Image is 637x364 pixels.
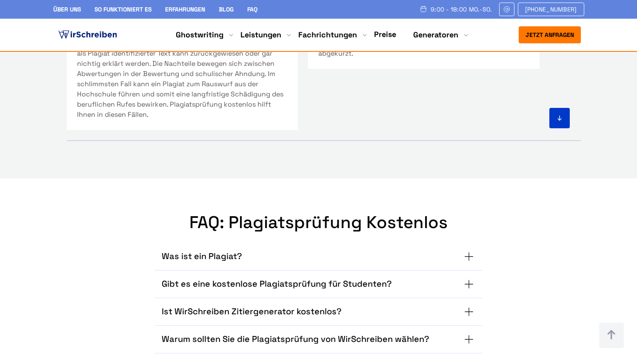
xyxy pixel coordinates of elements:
a: Generatoren [413,30,458,40]
a: Erfahrungen [165,6,205,13]
a: Ghostwriting [176,30,223,40]
a: Blog [219,6,234,13]
a: Leistungen [240,30,281,40]
span: [PHONE_NUMBER] [525,6,577,13]
h3: Was ist ein Plagiat? [162,250,242,263]
img: Email [503,6,511,13]
summary: Warum sollten Sie die Plagiatsprüfung von WirSchreiben wählen? [162,333,476,346]
a: Preise [374,29,396,39]
img: Schedule [420,6,427,12]
button: Jetzt anfragen [519,26,581,43]
h2: FAQ: Plagiatsprüfung Kostenlos [72,212,565,233]
a: So funktioniert es [94,6,151,13]
a: FAQ [247,6,257,13]
h3: Warum sollten Sie die Plagiatsprüfung von WirSchreiben wählen? [162,333,429,346]
a: [PHONE_NUMBER] [518,3,584,16]
summary: Gibt es eine kostenlose Plagiatsprüfung für Studenten? [162,277,476,291]
span: 9:00 - 18:00 Mo.-So. [431,6,492,13]
img: logo ghostwriter-österreich [57,28,119,41]
a: Fachrichtungen [298,30,357,40]
summary: Ist WirSchreiben Zitiergenerator kostenlos? [162,305,476,319]
img: button top [599,322,624,348]
h3: Ist WirSchreiben Zitiergenerator kostenlos? [162,305,342,319]
summary: Was ist ein Plagiat? [162,250,476,263]
a: Über uns [53,6,81,13]
h3: Gibt es eine kostenlose Plagiatsprüfung für Studenten? [162,277,392,291]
